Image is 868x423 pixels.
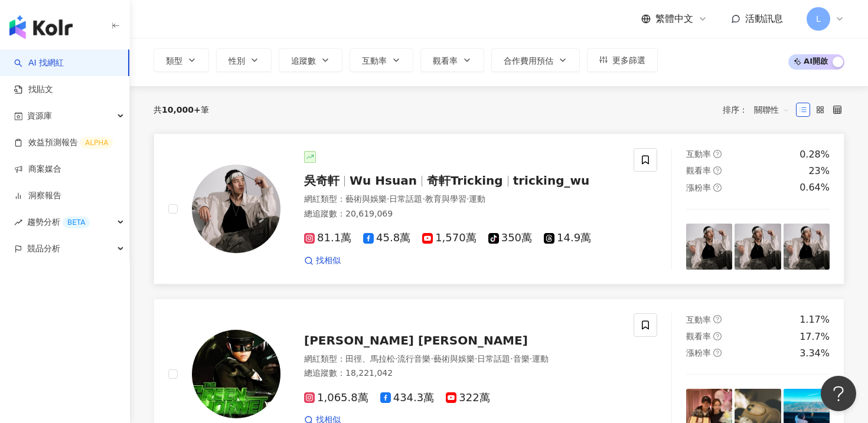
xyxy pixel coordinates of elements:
[800,330,830,343] div: 17.7%
[9,15,73,39] img: logo
[784,224,830,270] img: post-image
[686,149,711,159] span: 互動率
[530,354,532,363] span: ·
[154,48,209,72] button: 類型
[14,218,22,227] span: rise
[477,354,510,363] span: 日常話題
[27,103,52,129] span: 資源庫
[513,173,590,188] span: tricking_wu
[686,348,711,358] span: 漲粉率
[713,183,722,192] span: question-circle
[754,100,789,119] span: 關聯性
[422,194,425,204] span: ·
[723,100,796,119] div: 排序：
[446,392,490,404] span: 322萬
[397,354,430,363] span: 流行音樂
[713,349,722,357] span: question-circle
[713,332,722,340] span: question-circle
[304,173,340,188] span: 吳奇軒
[491,48,580,72] button: 合作費用預估
[513,354,530,363] span: 音樂
[350,173,417,188] span: Wu Hsuan
[387,194,389,204] span: ·
[166,56,182,65] span: 類型
[362,56,387,65] span: 互動率
[821,376,856,411] iframe: Help Scout Beacon - Open
[475,354,477,363] span: ·
[433,56,458,65] span: 觀看率
[304,255,341,267] a: 找相似
[304,208,619,220] div: 總追蹤數 ： 20,619,069
[229,56,245,65] span: 性別
[14,57,64,69] a: searchAI 找網紅
[510,354,513,363] span: ·
[363,232,410,244] span: 45.8萬
[304,232,351,244] span: 81.1萬
[345,354,395,363] span: 田徑、馬拉松
[800,313,830,326] div: 1.17%
[14,84,53,96] a: 找貼文
[686,183,711,192] span: 漲粉率
[800,181,830,194] div: 0.64%
[316,255,341,267] span: 找相似
[713,150,722,158] span: question-circle
[304,392,368,404] span: 1,065.8萬
[14,137,113,149] a: 效益預測報告ALPHA
[612,55,645,65] span: 更多篩選
[469,194,485,204] span: 運動
[154,133,844,285] a: KOL Avatar吳奇軒Wu Hsuan奇軒Trickingtricking_wu網紅類型：藝術與娛樂·日常話題·教育與學習·運動總追蹤數：20,619,06981.1萬45.8萬1,570萬...
[655,12,693,25] span: 繁體中文
[14,190,61,202] a: 洞察報告
[433,354,475,363] span: 藝術與娛樂
[345,194,387,204] span: 藝術與娛樂
[304,353,619,365] div: 網紅類型 ：
[587,48,658,72] button: 更多篩選
[713,315,722,323] span: question-circle
[800,148,830,161] div: 0.28%
[350,48,413,72] button: 互動率
[713,166,722,175] span: question-circle
[488,232,532,244] span: 350萬
[279,48,342,72] button: 追蹤數
[532,354,549,363] span: 運動
[192,165,280,253] img: KOL Avatar
[425,194,466,204] span: 教育與學習
[304,333,528,347] span: [PERSON_NAME] [PERSON_NAME]
[466,194,469,204] span: ·
[686,166,711,175] span: 觀看率
[63,217,90,228] div: BETA
[745,13,783,24] span: 活動訊息
[380,392,435,404] span: 434.3萬
[430,354,433,363] span: ·
[291,56,316,65] span: 追蹤數
[427,173,503,188] span: 奇軒Tricking
[504,56,553,65] span: 合作費用預估
[735,224,781,270] img: post-image
[800,347,830,360] div: 3.34%
[162,105,201,114] span: 10,000+
[808,165,830,178] div: 23%
[686,315,711,324] span: 互動率
[544,232,591,244] span: 14.9萬
[395,354,397,363] span: ·
[816,12,821,25] span: L
[27,235,60,262] span: 競品分析
[192,330,280,418] img: KOL Avatar
[686,224,732,270] img: post-image
[154,105,209,114] div: 共 筆
[686,332,711,341] span: 觀看率
[216,48,272,72] button: 性別
[14,163,61,175] a: 商案媒合
[422,232,477,244] span: 1,570萬
[420,48,484,72] button: 觀看率
[304,368,619,379] div: 總追蹤數 ： 18,221,042
[389,194,422,204] span: 日常話題
[27,209,90,235] span: 趨勢分析
[304,194,619,205] div: 網紅類型 ：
